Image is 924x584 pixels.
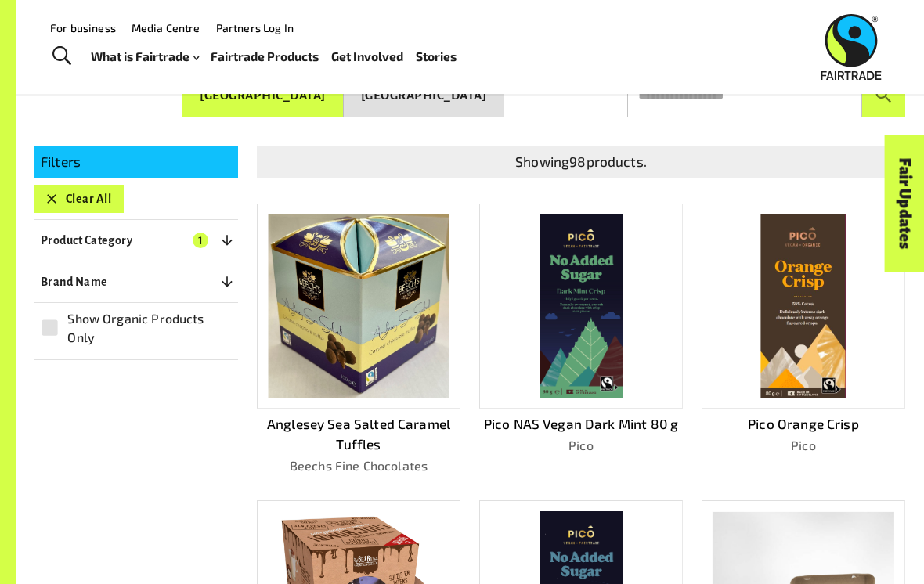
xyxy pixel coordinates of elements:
[257,456,460,475] p: Beechs Fine Chocolates
[344,74,504,117] button: [GEOGRAPHIC_DATA]
[479,204,683,475] a: Pico NAS Vegan Dark Mint 80 gPico
[50,21,116,34] a: For business
[479,436,683,455] p: Pico
[479,414,683,434] p: Pico NAS Vegan Dark Mint 80 g
[416,45,457,67] a: Stories
[702,414,905,434] p: Pico Orange Crisp
[34,268,238,296] button: Brand Name
[821,14,882,80] img: Fairtrade Australia New Zealand logo
[702,204,905,475] a: Pico Orange CrispPico
[257,204,460,475] a: Anglesey Sea Salted Caramel TufflesBeechs Fine Chocolates
[216,21,294,34] a: Partners Log In
[91,45,199,67] a: What is Fairtrade
[257,414,460,455] p: Anglesey Sea Salted Caramel Tuffles
[263,152,899,172] p: Showing 98 products.
[211,45,319,67] a: Fairtrade Products
[42,37,81,76] a: Toggle Search
[34,226,238,254] button: Product Category
[182,74,343,117] button: [GEOGRAPHIC_DATA]
[41,152,232,172] p: Filters
[193,233,208,248] span: 1
[34,185,124,213] button: Clear All
[41,272,108,291] p: Brand Name
[331,45,403,67] a: Get Involved
[132,21,200,34] a: Media Centre
[67,309,229,347] span: Show Organic Products Only
[41,231,132,250] p: Product Category
[702,436,905,455] p: Pico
